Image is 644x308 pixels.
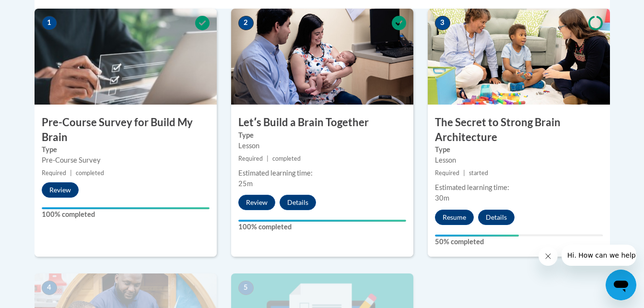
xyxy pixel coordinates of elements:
div: Lesson [435,155,603,166]
span: completed [272,155,301,162]
div: Your progress [435,235,519,237]
span: | [70,169,72,177]
button: Resume [435,210,474,225]
span: 30m [435,194,449,202]
button: Details [280,195,316,210]
h3: The Secret to Strong Brain Architecture [428,115,610,145]
div: Your progress [238,220,406,222]
label: Type [238,130,406,141]
div: Pre-Course Survey [42,155,210,166]
span: 2 [238,16,254,30]
span: 25m [238,179,253,188]
button: Review [42,182,79,198]
iframe: Close message [539,247,558,266]
label: Type [435,144,603,155]
img: Course Image [35,9,217,105]
button: Details [478,210,515,225]
label: 100% completed [42,209,210,220]
span: Required [238,155,263,162]
button: Review [238,195,275,210]
div: Estimated learning time: [435,182,603,193]
span: Required [42,169,66,177]
span: 3 [435,16,450,30]
label: 100% completed [238,222,406,232]
span: | [463,169,465,177]
div: Your progress [42,207,210,209]
span: started [469,169,488,177]
img: Course Image [428,9,610,105]
label: 50% completed [435,237,603,247]
span: 1 [42,16,57,30]
h3: Letʹs Build a Brain Together [231,115,413,130]
div: Lesson [238,141,406,151]
iframe: Button to launch messaging window [606,270,636,300]
div: Estimated learning time: [238,168,406,178]
span: | [267,155,269,162]
img: Course Image [231,9,413,105]
label: Type [42,144,210,155]
span: Required [435,169,459,177]
iframe: Message from company [562,245,636,266]
span: 4 [42,281,57,295]
span: 5 [238,281,254,295]
span: Hi. How can we help? [6,7,78,14]
h3: Pre-Course Survey for Build My Brain [35,115,217,145]
span: completed [76,169,104,177]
